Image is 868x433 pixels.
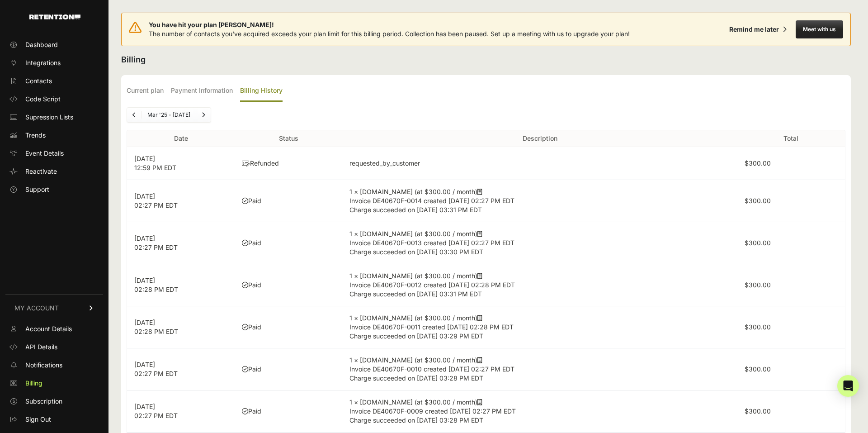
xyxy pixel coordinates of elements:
label: Current plan [127,81,164,102]
td: Paid [235,180,342,222]
p: [DATE] 02:27 PM EDT [134,192,227,210]
span: Charge succeeded on [DATE] 03:30 PM EDT [349,248,483,256]
span: Sign Out [25,415,51,424]
p: [DATE] 02:27 PM EDT [134,402,227,420]
label: $300.00 [745,407,771,415]
span: Account Details [25,324,72,333]
td: 1 × [DOMAIN_NAME] (at $300.00 / month) [342,180,737,222]
a: Integrations [5,56,103,70]
a: Notifications [5,358,103,372]
label: $300.00 [745,281,771,289]
a: Contacts [5,74,103,88]
td: Paid [235,264,342,306]
span: Supression Lists [25,113,73,122]
span: Support [25,185,49,194]
td: 1 × [DOMAIN_NAME] (at $300.00 / month) [342,222,737,264]
td: 1 × [DOMAIN_NAME] (at $300.00 / month) [342,390,737,433]
a: Supression Lists [5,110,103,124]
span: Invoice DE40670F-0009 created [DATE] 02:27 PM EDT [349,407,516,415]
h2: Billing [121,53,851,66]
td: Paid [235,348,342,390]
a: API Details [5,340,103,354]
span: Charge succeeded on [DATE] 03:31 PM EDT [349,290,482,298]
a: Previous [127,108,142,122]
button: Meet with us [796,20,843,38]
li: Mar '25 - [DATE] [142,111,196,119]
td: requested_by_customer [342,147,737,180]
span: The number of contacts you've acquired exceeds your plan limit for this billing period. Collectio... [149,30,630,38]
img: Retention.com [29,14,80,19]
span: Charge succeeded on [DATE] 03:28 PM EDT [349,374,483,382]
a: Code Script [5,92,103,106]
span: Charge succeeded on [DATE] 03:31 PM EDT [349,206,482,214]
td: Paid [235,222,342,264]
a: Reactivate [5,164,103,179]
span: Code Script [25,95,61,104]
a: Sign Out [5,412,103,427]
th: Date [127,130,235,147]
span: Notifications [25,361,62,370]
label: $300.00 [745,365,771,373]
td: Refunded [235,147,342,180]
span: Invoice DE40670F-0010 created [DATE] 02:27 PM EDT [349,365,514,373]
span: Invoice DE40670F-0013 created [DATE] 02:27 PM EDT [349,239,514,247]
p: [DATE] 12:59 PM EDT [134,154,227,172]
td: 1 × [DOMAIN_NAME] (at $300.00 / month) [342,306,737,348]
span: Reactivate [25,167,57,176]
a: MY ACCOUNT [5,294,103,322]
td: Paid [235,390,342,433]
td: 1 × [DOMAIN_NAME] (at $300.00 / month) [342,264,737,306]
p: [DATE] 02:27 PM EDT [134,234,227,252]
span: Contacts [25,76,52,86]
a: Account Details [5,322,103,336]
td: Paid [235,306,342,348]
span: You have hit your plan [PERSON_NAME]! [149,20,630,29]
span: Billing [25,379,42,388]
a: Event Details [5,146,103,161]
label: Payment Information [171,81,233,102]
a: Trends [5,128,103,143]
a: Next [196,108,211,122]
span: Dashboard [25,40,58,49]
div: Remind me later [729,25,779,34]
a: Billing [5,376,103,390]
th: Description [342,130,737,147]
label: $300.00 [745,197,771,205]
label: $300.00 [745,239,771,247]
a: Dashboard [5,38,103,52]
th: Status [235,130,342,147]
a: Subscription [5,394,103,409]
button: Remind me later [726,21,790,38]
span: Integrations [25,58,61,67]
td: 1 × [DOMAIN_NAME] (at $300.00 / month) [342,348,737,390]
label: $300.00 [745,323,771,331]
span: Invoice DE40670F-0014 created [DATE] 02:27 PM EDT [349,197,514,205]
label: $300.00 [745,159,771,167]
span: Subscription [25,397,62,406]
p: [DATE] 02:28 PM EDT [134,276,227,294]
span: Invoice DE40670F-0012 created [DATE] 02:28 PM EDT [349,281,515,289]
p: [DATE] 02:27 PM EDT [134,360,227,378]
label: Billing History [240,81,283,102]
p: [DATE] 02:28 PM EDT [134,318,227,336]
span: Charge succeeded on [DATE] 03:29 PM EDT [349,332,483,340]
div: Open Intercom Messenger [837,375,859,397]
span: Charge succeeded on [DATE] 03:28 PM EDT [349,416,483,424]
a: Support [5,182,103,197]
span: MY ACCOUNT [14,304,59,313]
th: Total [737,130,845,147]
span: API Details [25,343,57,352]
span: Trends [25,131,46,140]
span: Event Details [25,149,64,158]
span: Invoice DE40670F-0011 created [DATE] 02:28 PM EDT [349,323,514,331]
